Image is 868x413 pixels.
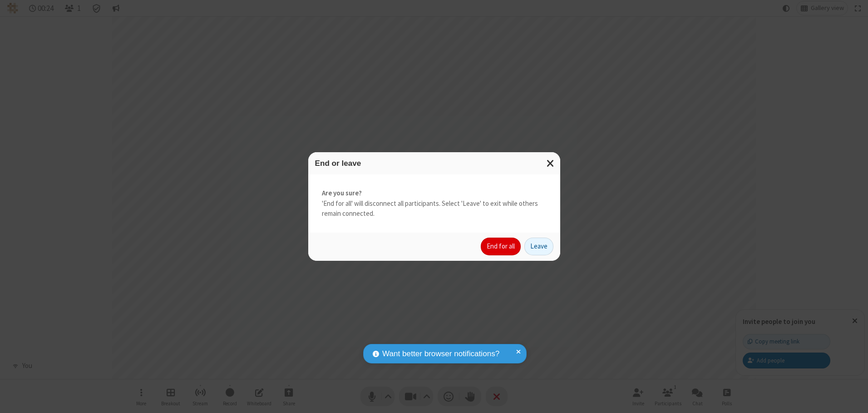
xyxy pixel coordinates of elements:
button: Close modal [541,152,560,174]
strong: Are you sure? [322,188,547,199]
button: End for all [481,238,521,256]
span: Want better browser notifications? [382,348,499,360]
div: 'End for all' will disconnect all participants. Select 'Leave' to exit while others remain connec... [308,174,560,233]
button: Leave [524,238,553,256]
h3: End or leave [315,159,553,168]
